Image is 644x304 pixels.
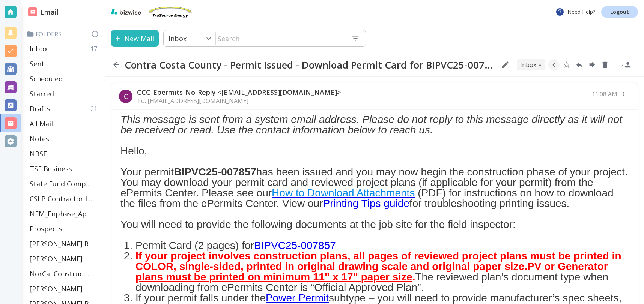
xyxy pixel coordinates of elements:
input: Search [216,31,345,46]
p: Inbox [30,44,48,53]
p: Sent [30,59,44,68]
p: Logout [610,9,629,15]
p: TSE Business [30,164,72,173]
p: Prospects [30,224,62,233]
p: 2 [620,61,624,69]
button: Delete [599,59,611,70]
p: Folders [27,30,102,38]
p: CSLB Contractor License [30,194,94,203]
p: 11:08 AM [592,90,617,98]
p: C [124,92,128,101]
div: Starred [27,86,102,101]
div: [PERSON_NAME] Residence [27,236,102,251]
p: CCC-Epermits-No-Reply <[EMAIL_ADDRESS][DOMAIN_NAME]> [137,88,341,97]
p: State Fund Compensation [30,179,94,188]
div: [PERSON_NAME] [27,281,102,296]
p: NorCal Construction [30,269,94,278]
div: Notes [27,131,102,146]
p: Inbox [169,34,187,43]
p: Starred [30,89,54,98]
p: [PERSON_NAME] [30,284,83,293]
button: Forward [587,59,598,70]
img: DashboardSidebarEmail.svg [28,7,37,16]
p: [PERSON_NAME] Residence [30,239,94,248]
div: Sent [27,56,102,71]
p: [PERSON_NAME] [30,254,83,263]
p: To: [EMAIL_ADDRESS][DOMAIN_NAME] [137,97,341,105]
div: Inbox17 [27,41,102,56]
p: 21 [90,105,100,113]
div: NorCal Construction [27,266,102,281]
div: Prospects [27,221,102,236]
p: NBSE [30,149,47,158]
img: TruSource Energy, Inc. [147,6,193,18]
p: Drafts [30,104,50,113]
p: Notes [30,134,49,143]
div: NBSE [27,146,102,161]
img: bizwise [111,9,141,15]
div: State Fund Compensation [27,176,102,191]
a: Logout [601,6,638,18]
button: Reply [574,59,585,70]
div: [PERSON_NAME] [27,251,102,266]
div: CCCC-Epermits-No-Reply <[EMAIL_ADDRESS][DOMAIN_NAME]>To: [EMAIL_ADDRESS][DOMAIN_NAME]11:08 AM [111,83,638,110]
div: CSLB Contractor License [27,191,102,206]
p: INBOX [520,61,536,69]
div: Drafts21 [27,101,102,116]
h2: Email [28,7,59,17]
p: Scheduled [30,74,63,83]
div: TSE Business [27,161,102,176]
p: All Mail [30,119,53,128]
button: See Participants [617,56,635,74]
button: New Mail [111,30,159,47]
div: All Mail [27,116,102,131]
div: Scheduled [27,71,102,86]
div: NEM_Enphase_Applications [27,206,102,221]
p: 17 [90,45,100,53]
p: NEM_Enphase_Applications [30,209,94,218]
p: Need Help? [555,7,595,16]
h2: Contra Costa County - Permit Issued - Download Permit Card for BIPVC25-007857, [STREET_ADDRESS] [125,59,495,71]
